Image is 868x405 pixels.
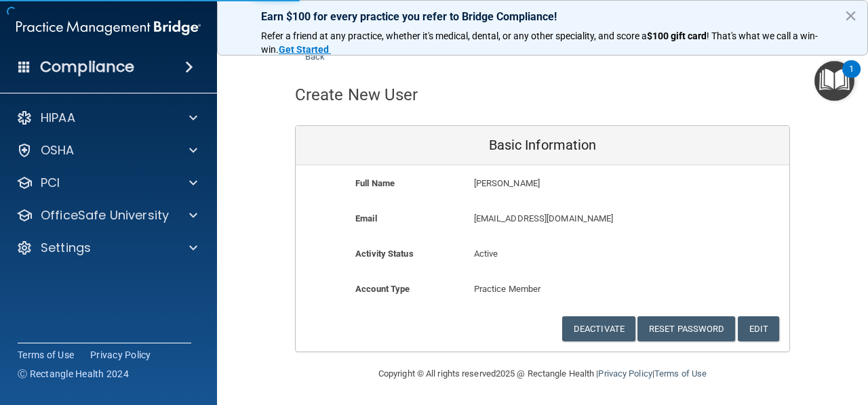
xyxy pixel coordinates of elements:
[261,30,818,55] span: ! That's what we call a win-win.
[41,240,91,256] p: Settings
[16,207,197,223] a: OfficeSafe University
[738,316,779,341] button: Edit
[637,316,735,341] button: Reset Password
[355,213,377,223] b: Email
[18,348,74,362] a: Terms of Use
[355,284,410,294] b: Account Type
[305,35,325,62] a: Back
[16,240,197,256] a: Settings
[849,69,854,87] div: 1
[261,10,824,23] p: Earn $100 for every practice you refer to Bridge Compliance!
[90,348,151,362] a: Privacy Policy
[16,110,197,126] a: HIPAA
[474,211,690,227] p: [EMAIL_ADDRESS][DOMAIN_NAME]
[41,175,60,191] p: PCI
[474,246,612,262] p: Active
[261,30,647,41] span: Refer a friend at any practice, whether it's medical, dental, or any other speciality, and score a
[18,367,129,381] span: Ⓒ Rectangle Health 2024
[16,175,197,191] a: PCI
[16,14,201,41] img: PMB logo
[474,281,612,297] p: Practice Member
[41,142,75,158] p: OSHA
[41,207,169,223] p: OfficeSafe University
[295,86,418,104] h4: Create New User
[279,44,329,55] strong: Get Started
[844,5,857,26] button: Close
[355,178,395,188] b: Full Name
[41,110,75,126] p: HIPAA
[562,316,635,341] button: Deactivate
[654,368,707,379] a: Terms of Use
[296,126,789,165] div: Basic Information
[474,175,690,192] p: [PERSON_NAME]
[598,368,652,379] a: Privacy Policy
[355,249,414,259] b: Activity Status
[295,352,790,396] div: Copyright © All rights reserved 2025 @ Rectangle Health | |
[40,58,134,77] h4: Compliance
[814,61,854,101] button: Open Resource Center, 1 new notification
[279,44,331,55] a: Get Started
[16,142,197,158] a: OSHA
[647,30,707,41] strong: $100 gift card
